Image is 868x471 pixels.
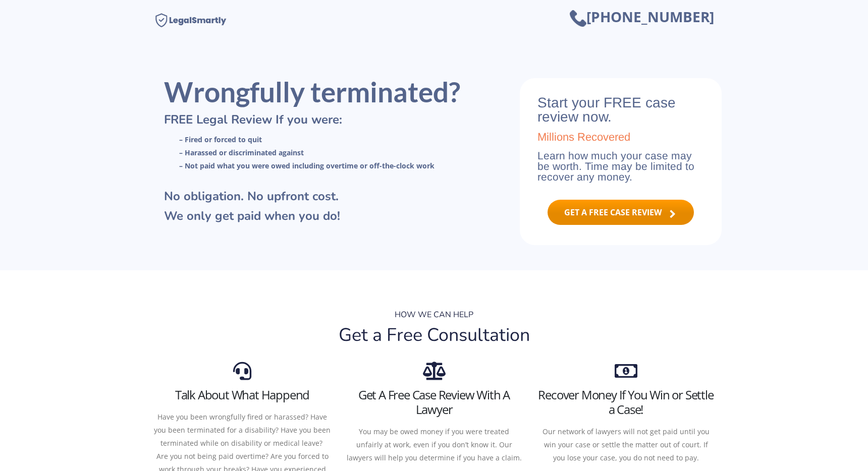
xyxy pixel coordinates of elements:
div: FREE Legal Review If you were: [154,113,527,133]
div: You may be owed money if you were treated unfairly at work, even if you don’t know it. Our lawyer... [346,425,522,464]
h3: Recover Money If You Win or Settle a Case! [537,388,714,417]
div: Learn how much your case may be worth. Time may be limited to recover any money. [527,150,714,190]
div: Start your FREE case review now. [527,96,714,132]
div: Get a Free Consultation [154,326,714,352]
div: We only get paid when you do! [154,210,527,229]
div: Millions Recovered [527,132,714,150]
div: HOW WE CAN HELP [154,311,714,326]
h3: Get A Free Case Review With A Lawyer [346,388,522,417]
strong: – Harassed or discriminated against [179,148,304,157]
span: [PHONE_NUMBER] [570,7,714,26]
strong: – Fired or forced to quit [179,135,262,144]
div: Our network of lawyers will not get paid until you win your case or settle the matter out of cour... [537,425,714,464]
b: GET A FREE CASE REVIEW [564,207,662,218]
a: [PHONE_NUMBER] [570,15,714,24]
strong: – Not paid what you were owed including overtime or off-the-clock work [179,161,435,170]
h3: Talk About What Happend [154,388,331,402]
a: GET A FREE CASE REVIEW [548,200,693,225]
div: No obligation. No upfront cost. [154,190,527,210]
div: Wrongfully terminated? [154,78,527,113]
